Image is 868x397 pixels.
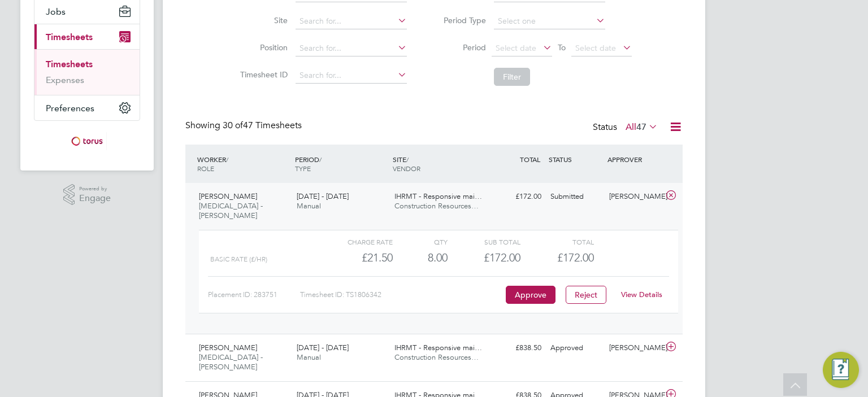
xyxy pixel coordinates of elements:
[394,343,482,352] span: IHRMT - Responsive mai…
[199,343,257,352] span: [PERSON_NAME]
[237,42,288,53] label: Position
[297,201,321,211] span: Manual
[494,14,605,29] input: Select one
[34,132,140,150] a: Go to home page
[546,187,605,206] div: Submitted
[197,164,214,173] span: ROLE
[79,194,111,203] span: Engage
[320,235,393,248] div: Charge rate
[605,187,663,206] div: [PERSON_NAME]
[34,49,140,95] div: Timesheets
[237,69,288,80] label: Timesheet ID
[46,75,84,85] a: Expenses
[210,255,267,263] span: Basic Rate (£/HR)
[226,155,228,164] span: /
[494,68,530,86] button: Filter
[593,120,660,136] div: Status
[394,352,479,362] span: Construction Resources…
[554,40,569,55] span: To
[296,41,407,56] input: Search for...
[487,339,546,357] div: £838.50
[406,155,409,164] span: /
[448,248,520,267] div: £172.00
[46,32,93,42] span: Timesheets
[496,43,536,53] span: Select date
[448,235,520,248] div: Sub Total
[621,290,662,299] a: View Details
[605,339,663,357] div: [PERSON_NAME]
[185,120,304,132] div: Showing
[319,155,322,164] span: /
[79,184,111,194] span: Powered by
[292,149,390,178] div: PERIOD
[520,155,540,164] span: TOTAL
[605,149,663,169] div: APPROVER
[393,235,448,248] div: QTY
[320,248,393,267] div: £21.50
[394,201,479,211] span: Construction Resources…
[194,149,292,178] div: WORKER
[237,15,288,25] label: Site
[296,68,407,84] input: Search for...
[636,121,646,133] span: 47
[199,352,263,372] span: [MEDICAL_DATA] - [PERSON_NAME]
[34,95,140,120] button: Preferences
[67,132,107,150] img: torus-logo-retina.png
[34,24,140,49] button: Timesheets
[46,59,93,69] a: Timesheets
[394,191,482,201] span: IHRMT - Responsive mai…
[520,235,593,248] div: Total
[223,120,302,131] span: 47 Timesheets
[487,187,546,206] div: £172.00
[208,286,300,304] div: Placement ID: 283751
[393,248,448,267] div: 8.00
[297,352,321,362] span: Manual
[295,164,311,173] span: TYPE
[546,339,605,357] div: Approved
[199,191,257,201] span: [PERSON_NAME]
[46,103,94,114] span: Preferences
[390,149,488,178] div: SITE
[46,6,66,17] span: Jobs
[823,352,859,388] button: Engage Resource Center
[63,184,111,206] a: Powered byEngage
[566,286,606,304] button: Reject
[393,164,420,173] span: VENDOR
[575,43,616,53] span: Select date
[435,42,486,53] label: Period
[223,120,243,131] span: 30 of
[199,201,263,220] span: [MEDICAL_DATA] - [PERSON_NAME]
[297,343,349,352] span: [DATE] - [DATE]
[506,286,555,304] button: Approve
[435,15,486,25] label: Period Type
[300,286,503,304] div: Timesheet ID: TS1806342
[546,149,605,169] div: STATUS
[626,121,658,133] label: All
[296,14,407,29] input: Search for...
[557,251,594,264] span: £172.00
[297,191,349,201] span: [DATE] - [DATE]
